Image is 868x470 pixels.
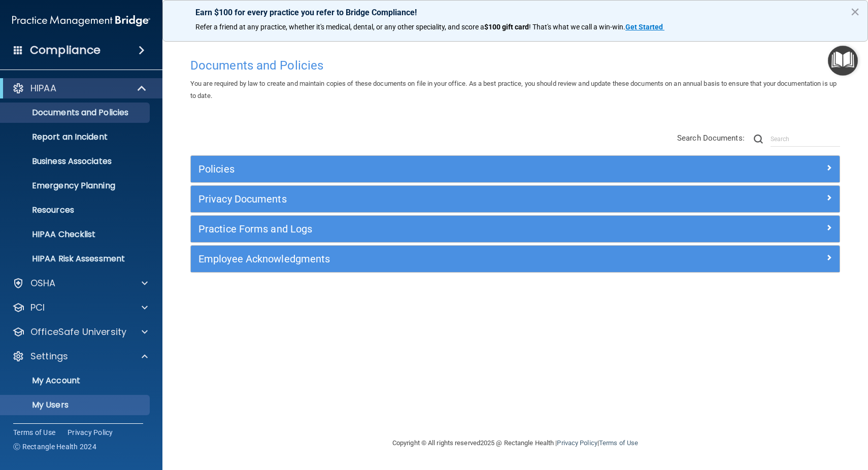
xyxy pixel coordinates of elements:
[198,223,670,234] h5: Practice Forms and Logs
[30,301,45,314] p: PCI
[198,191,832,207] a: Privacy Documents
[625,23,664,31] a: Get Started
[677,133,745,143] span: Search Documents:
[771,131,840,147] input: Search
[190,80,837,99] span: You are required by law to create and maintain copies of these documents on file in your office. ...
[850,4,860,20] button: Close
[7,156,145,166] p: Business Associates
[30,277,56,289] p: OSHA
[12,326,148,338] a: OfficeSafe University
[198,163,670,175] h5: Policies
[7,132,145,142] p: Report an Incident
[529,23,625,31] span: ! That's what we call a win-win.
[12,301,148,314] a: PCI
[754,135,763,144] img: ic-search.3b580494.png
[599,439,638,447] a: Terms of Use
[7,205,145,215] p: Resources
[30,326,126,338] p: OfficeSafe University
[557,439,597,447] a: Privacy Policy
[30,43,101,57] h4: Compliance
[198,161,832,177] a: Policies
[13,427,55,438] a: Terms of Use
[7,376,145,386] p: My Account
[13,442,96,452] span: Ⓒ Rectangle Health 2024
[7,254,145,264] p: HIPAA Risk Assessment
[625,23,663,31] strong: Get Started
[195,23,484,31] span: Refer a friend at any practice, whether it's medical, dental, or any other speciality, and score a
[30,350,68,362] p: Settings
[7,181,145,191] p: Emergency Planning
[12,350,148,362] a: Settings
[198,193,670,205] h5: Privacy Documents
[330,427,700,459] div: Copyright © All rights reserved 2025 @ Rectangle Health | |
[7,229,145,240] p: HIPAA Checklist
[198,251,832,267] a: Employee Acknowledgments
[484,23,529,31] strong: $100 gift card
[7,108,145,118] p: Documents and Policies
[198,253,670,264] h5: Employee Acknowledgments
[68,427,113,438] a: Privacy Policy
[12,82,147,94] a: HIPAA
[30,82,56,94] p: HIPAA
[828,46,858,76] button: Open Resource Center
[12,277,148,289] a: OSHA
[190,59,840,72] h4: Documents and Policies
[198,221,832,237] a: Practice Forms and Logs
[7,400,145,410] p: My Users
[195,8,835,17] p: Earn $100 for every practice you refer to Bridge Compliance!
[12,11,150,31] img: PMB logo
